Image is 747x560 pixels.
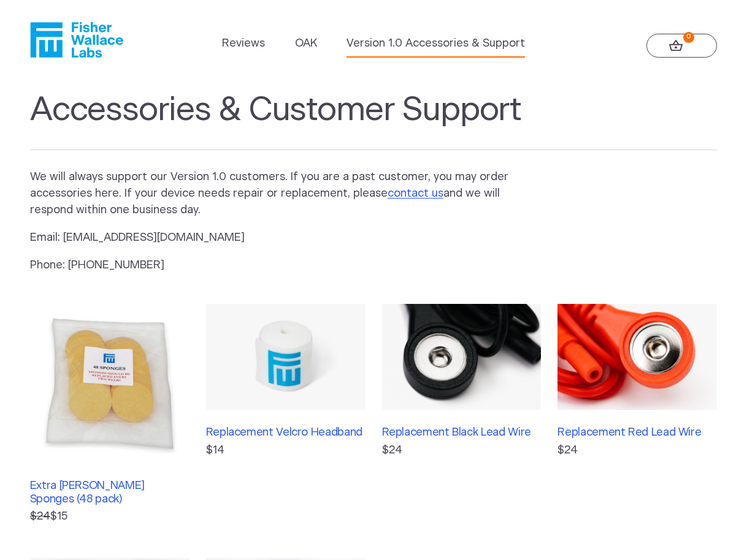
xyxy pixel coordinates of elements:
[206,426,366,440] h3: Replacement Velcro Headband
[206,304,366,410] img: Replacement Velcro Headband
[388,188,443,199] a: contact us
[557,304,717,525] a: Replacement Red Lead Wire$24
[30,169,531,219] p: We will always support our Version 1.0 customers. If you are a past customer, you may order acces...
[30,22,123,58] a: Fisher Wallace
[206,442,366,459] p: $14
[382,442,542,459] p: $24
[30,509,190,525] p: $15
[30,304,190,463] img: Extra Fisher Wallace Sponges (48 pack)
[30,480,190,506] h3: Extra [PERSON_NAME] Sponges (48 pack)
[382,304,542,525] a: Replacement Black Lead Wire$24
[30,511,50,522] s: $24
[382,304,542,410] img: Replacement Black Lead Wire
[206,304,366,525] a: Replacement Velcro Headband$14
[30,230,531,246] p: Email: [EMAIL_ADDRESS][DOMAIN_NAME]
[646,34,717,58] a: 0
[557,442,717,459] p: $24
[222,36,265,52] a: Reviews
[30,91,718,150] h1: Accessories & Customer Support
[557,426,717,440] h3: Replacement Red Lead Wire
[30,304,190,525] a: Extra [PERSON_NAME] Sponges (48 pack) $24$15
[30,257,531,274] p: Phone: [PHONE_NUMBER]
[295,36,317,52] a: OAK
[347,36,525,52] a: Version 1.0 Accessories & Support
[382,426,542,440] h3: Replacement Black Lead Wire
[683,32,694,43] strong: 0
[557,304,717,410] img: Replacement Red Lead Wire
